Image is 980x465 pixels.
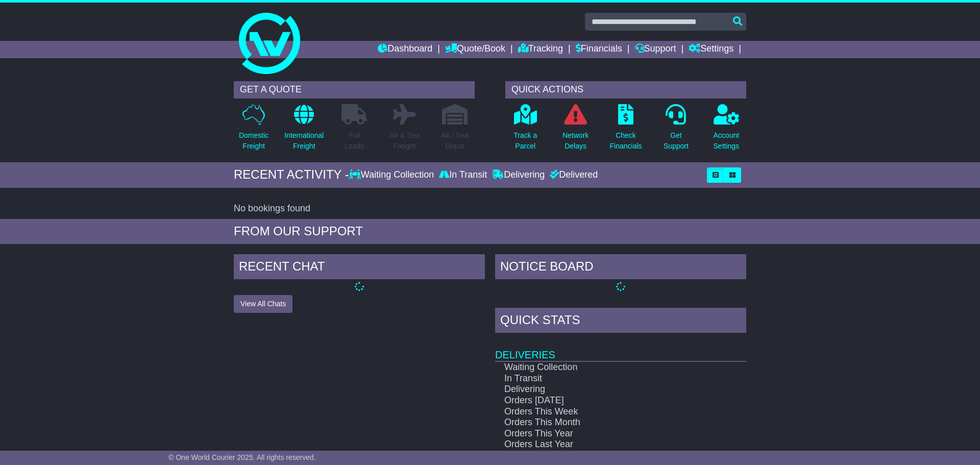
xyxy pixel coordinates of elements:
div: Quick Stats [495,308,746,335]
td: In Transit [495,373,710,384]
p: Air / Sea Depot [441,130,469,152]
span: © One World Courier 2025. All rights reserved. [168,453,316,461]
div: Waiting Collection [349,169,436,181]
p: International Freight [284,130,324,152]
a: Dashboard [378,41,432,58]
a: NetworkDelays [562,104,589,157]
td: Orders This Month [495,417,710,428]
p: Network Delays [562,130,589,152]
div: No bookings found [234,203,746,214]
p: Domestic Freight [239,130,268,152]
div: RECENT CHAT [234,254,485,282]
a: Track aParcel [513,104,537,157]
a: InternationalFreight [284,104,324,157]
div: NOTICE BOARD [495,254,746,282]
a: AccountSettings [713,104,740,157]
p: Account Settings [714,130,740,152]
a: Support [635,41,676,58]
div: RECENT ACTIVITY - [234,167,349,182]
p: Full Loads [341,130,367,152]
p: Track a Parcel [513,130,537,152]
td: Delivering [495,384,710,395]
td: Orders This Year [495,428,710,439]
a: Quote/Book [445,41,505,58]
div: GET A QUOTE [234,81,475,99]
a: Tracking [518,41,563,58]
td: Orders This Week [495,406,710,418]
div: Delivered [547,169,598,181]
div: QUICK ACTIONS [505,81,746,99]
td: Waiting Collection [495,361,710,373]
p: Check Financials [610,130,642,152]
div: Delivering [489,169,547,181]
td: Orders [DATE] [495,395,710,406]
p: Get Support [664,130,689,152]
p: Air & Sea Freight [389,130,420,152]
a: CheckFinancials [609,104,643,157]
td: Orders Last Year [495,439,710,450]
button: View All Chats [234,295,292,313]
div: FROM OUR SUPPORT [234,224,746,239]
td: Deliveries [495,335,746,361]
a: DomesticFreight [238,104,269,157]
a: Financials [576,41,622,58]
a: Settings [689,41,733,58]
a: GetSupport [663,104,689,157]
div: In Transit [436,169,489,181]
